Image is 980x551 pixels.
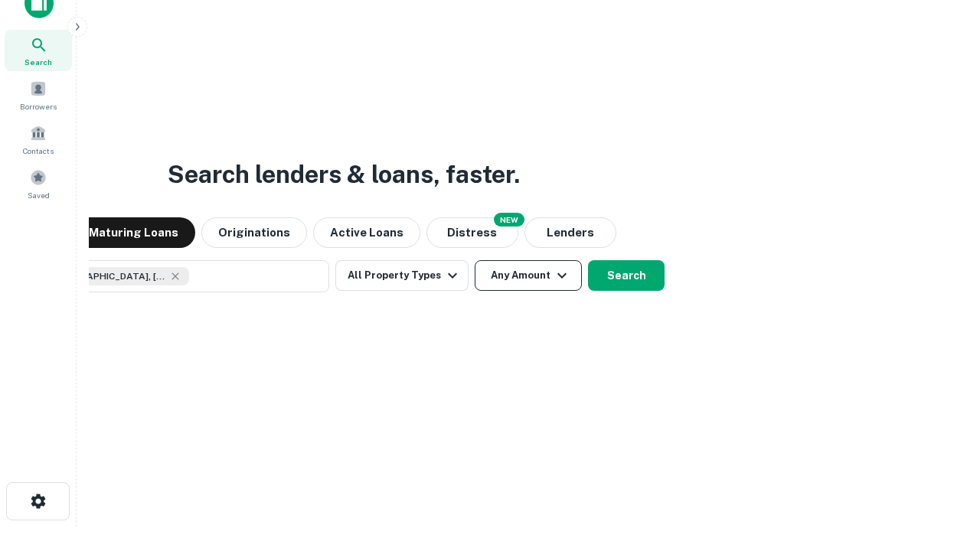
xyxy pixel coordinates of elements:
a: Borrowers [5,74,72,116]
button: Maturing Loans [72,217,195,248]
span: Borrowers [20,100,57,112]
span: Saved [28,189,50,201]
button: Active Loans [313,217,420,248]
button: Any Amount [475,260,582,291]
h3: Search lenders & loans, faster. [168,156,520,193]
button: [GEOGRAPHIC_DATA], [GEOGRAPHIC_DATA], [GEOGRAPHIC_DATA] [23,260,329,292]
span: Contacts [23,145,54,157]
button: Search [588,260,665,291]
button: Search distressed loans with lien and other non-mortgage details. [426,217,518,248]
iframe: Chat Widget [903,429,980,502]
button: All Property Types [335,260,469,291]
a: Contacts [5,119,72,160]
span: Search [24,56,52,68]
a: Search [5,30,72,71]
div: NEW [494,213,524,227]
button: Originations [201,217,307,248]
button: Lenders [524,217,616,248]
span: [GEOGRAPHIC_DATA], [GEOGRAPHIC_DATA], [GEOGRAPHIC_DATA] [51,269,166,283]
a: Saved [5,163,72,204]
